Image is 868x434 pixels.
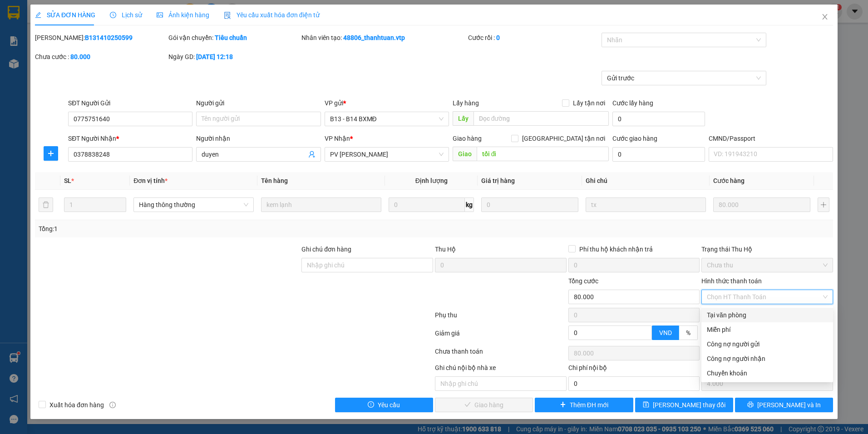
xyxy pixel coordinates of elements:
[301,246,351,253] label: Ghi chú đơn hàng
[576,244,656,254] span: Phí thu hộ khách nhận trả
[707,310,828,320] div: Tại văn phòng
[196,98,321,108] div: Người gửi
[757,400,821,410] span: [PERSON_NAME] và In
[569,98,609,108] span: Lấy tận nơi
[735,398,833,412] button: printer[PERSON_NAME] và In
[415,177,448,184] span: Định lượng
[35,33,167,43] div: [PERSON_NAME]:
[325,135,350,142] span: VP Nhận
[64,177,71,184] span: SL
[481,177,515,184] span: Giá trị hàng
[747,401,754,409] span: printer
[68,133,192,143] div: SĐT Người Nhận
[343,34,405,41] b: 48806_thanhtuan.vtp
[261,197,381,212] input: VD: Bàn, Ghế
[215,34,247,41] b: Tiêu chuẩn
[330,148,444,161] span: PV Nam Đong
[35,11,95,19] span: SỬA ĐƠN HÀNG
[434,310,567,326] div: Phụ thu
[301,258,433,272] input: Ghi chú đơn hàng
[196,133,321,143] div: Người nhận
[157,11,209,19] span: Ảnh kiện hàng
[434,346,567,362] div: Chưa thanh toán
[68,98,192,108] div: SĐT Người Gửi
[686,329,690,336] span: %
[139,198,248,212] span: Hàng thông thường
[335,398,433,412] button: exclamation-circleYêu cầu
[635,398,733,412] button: save[PERSON_NAME] thay đổi
[70,53,90,60] b: 80.000
[570,400,608,410] span: Thêm ĐH mới
[473,111,609,126] input: Dọc đường
[568,277,598,285] span: Tổng cước
[110,12,116,18] span: clock-circle
[110,11,142,19] span: Lịch sử
[308,151,316,158] span: user-add
[709,133,833,143] div: CMND/Passport
[607,71,761,85] span: Gửi trước
[157,12,163,18] span: picture
[168,33,300,43] div: Gói vận chuyển:
[44,146,58,161] button: plus
[378,400,400,410] span: Yêu cầu
[612,112,705,126] input: Cước lấy hàng
[453,135,482,142] span: Giao hàng
[582,172,710,190] th: Ghi chú
[518,133,609,143] span: [GEOGRAPHIC_DATA] tận nơi
[35,12,41,18] span: edit
[481,197,578,212] input: 0
[46,400,108,410] span: Xuất hóa đơn hàng
[325,98,449,108] div: VP gửi
[586,197,706,212] input: Ghi Chú
[435,246,456,253] span: Thu Hộ
[434,328,567,344] div: Giảm giá
[701,277,762,285] label: Hình thức thanh toán
[643,401,649,409] span: save
[477,147,609,161] input: Dọc đường
[701,351,833,366] div: Cước gửi hàng sẽ được ghi vào công nợ của người nhận
[301,33,466,43] div: Nhân viên tạo:
[707,258,828,272] span: Chưa thu
[35,52,167,62] div: Chưa cước :
[818,197,829,212] button: plus
[707,368,828,378] div: Chuyển khoản
[196,53,233,60] b: [DATE] 12:18
[85,34,133,41] b: B131410250599
[435,376,567,391] input: Nhập ghi chú
[653,400,725,410] span: [PERSON_NAME] thay đổi
[707,290,828,304] span: Chọn HT Thanh Toán
[707,354,828,364] div: Công nợ người nhận
[821,13,829,20] span: close
[453,111,473,126] span: Lấy
[224,12,231,19] img: icon
[568,363,700,376] div: Chi phí nội bộ
[701,337,833,351] div: Cước gửi hàng sẽ được ghi vào công nợ của người gửi
[224,11,320,19] span: Yêu cầu xuất hóa đơn điện tử
[133,177,168,184] span: Đơn vị tính
[435,363,567,376] div: Ghi chú nội bộ nhà xe
[612,147,705,162] input: Cước giao hàng
[812,5,838,30] button: Close
[612,99,653,107] label: Cước lấy hàng
[465,197,474,212] span: kg
[435,398,533,412] button: checkGiao hàng
[659,329,672,336] span: VND
[707,339,828,349] div: Công nợ người gửi
[39,224,335,234] div: Tổng: 1
[330,112,444,126] span: B13 - B14 BXMĐ
[453,147,477,161] span: Giao
[612,135,657,142] label: Cước giao hàng
[713,177,745,184] span: Cước hàng
[496,34,500,41] b: 0
[261,177,288,184] span: Tên hàng
[701,244,833,254] div: Trạng thái Thu Hộ
[453,99,479,107] span: Lấy hàng
[535,398,633,412] button: plusThêm ĐH mới
[368,401,374,409] span: exclamation-circle
[168,52,300,62] div: Ngày GD:
[39,197,53,212] button: delete
[707,325,828,335] div: Miễn phí
[109,402,116,408] span: info-circle
[468,33,600,43] div: Cước rồi :
[560,401,566,409] span: plus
